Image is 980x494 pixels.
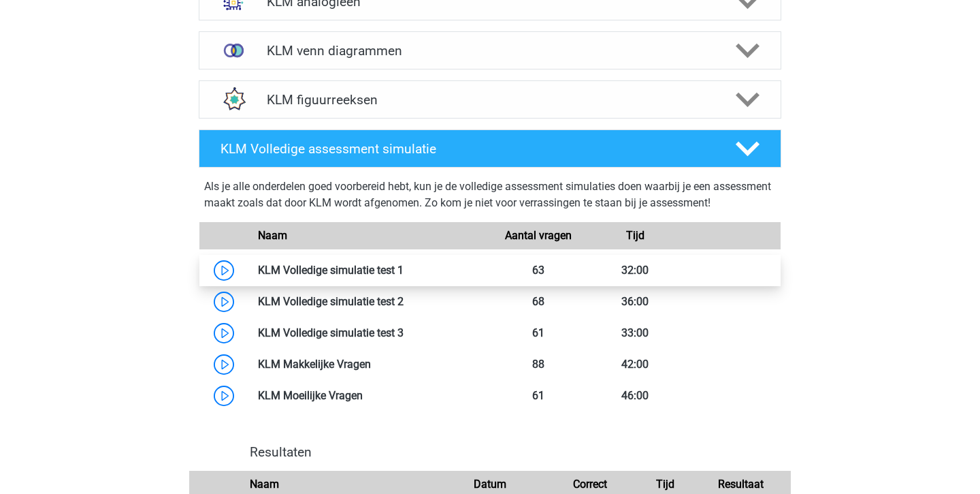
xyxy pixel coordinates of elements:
[193,31,787,70] a: venn diagrammen KLM venn diagrammen
[193,129,787,168] a: KLM Volledige assessment simulatie
[248,228,490,244] div: Naam
[440,476,540,493] div: Datum
[248,262,490,279] div: KLM Volledige simulatie test 1
[250,444,781,460] h4: Resultaten
[216,33,251,68] img: venn diagrammen
[490,228,587,244] div: Aantal vragen
[691,476,791,493] div: Resultaat
[540,476,640,493] div: Correct
[248,325,490,341] div: KLM Volledige simulatie test 3
[267,92,713,108] h4: KLM figuurreeksen
[248,388,490,404] div: KLM Moeilijke Vragen
[248,294,490,310] div: KLM Volledige simulatie test 2
[240,476,440,493] div: Naam
[248,356,490,373] div: KLM Makkelijke Vragen
[267,43,713,59] h4: KLM venn diagrammen
[193,80,787,119] a: figuurreeksen KLM figuurreeksen
[216,82,251,117] img: figuurreeksen
[587,228,683,244] div: Tijd
[220,141,713,157] h4: KLM Volledige assessment simulatie
[640,476,691,493] div: Tijd
[204,179,776,217] div: Als je alle onderdelen goed voorbereid hebt, kun je de volledige assessment simulaties doen waarb...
